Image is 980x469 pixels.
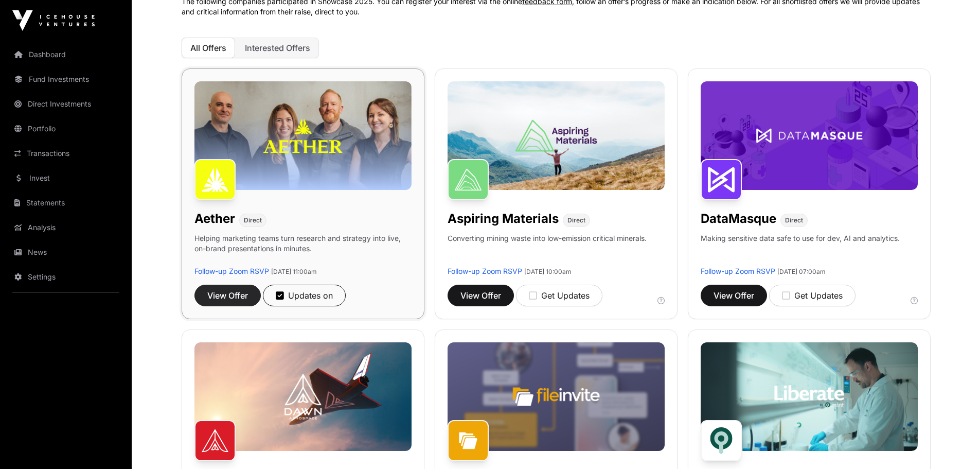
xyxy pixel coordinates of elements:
[448,342,665,451] img: File-Invite-Banner.jpg
[701,420,742,461] img: Liberate
[8,93,123,115] a: Direct Investments
[194,420,236,461] img: Dawn Aerospace
[276,289,333,302] div: Updates on
[701,233,900,266] p: Making sensitive data safe to use for dev, AI and analytics.
[701,81,918,190] img: DataMasque-Banner.jpg
[182,38,235,58] button: All Offers
[244,216,262,224] span: Direct
[263,285,346,306] button: Updates on
[194,285,261,306] button: View Offer
[448,159,489,200] img: Aspiring Materials
[8,266,123,288] a: Settings
[12,10,95,31] img: Icehouse Ventures Logo
[448,81,665,190] img: Aspiring-Banner.jpg
[207,289,248,302] span: View Offer
[785,216,803,224] span: Direct
[8,142,123,165] a: Transactions
[194,159,236,200] img: Aether
[194,342,412,451] img: Dawn-Banner.jpg
[190,43,226,53] span: All Offers
[701,211,776,227] h1: DataMasque
[769,285,856,306] button: Get Updates
[701,267,775,275] a: Follow-up Zoom RSVP
[777,268,826,275] span: [DATE] 07:00am
[524,268,572,275] span: [DATE] 10:00am
[448,233,647,266] p: Converting mining waste into low-emission critical minerals.
[516,285,602,306] button: Get Updates
[701,342,918,451] img: Liberate-Banner.jpg
[194,81,412,190] img: Aether-Banner.jpg
[8,241,123,264] a: News
[929,420,980,469] iframe: Chat Widget
[782,289,843,302] div: Get Updates
[448,420,489,461] img: FileInvite
[8,216,123,239] a: Analysis
[448,211,559,227] h1: Aspiring Materials
[529,289,590,302] div: Get Updates
[714,289,754,302] span: View Offer
[8,43,123,66] a: Dashboard
[245,43,310,53] span: Interested Offers
[701,285,767,306] button: View Offer
[701,159,742,200] img: DataMasque
[236,38,319,58] button: Interested Offers
[194,233,412,266] p: Helping marketing teams turn research and strategy into live, on-brand presentations in minutes.
[8,167,123,189] a: Invest
[8,192,123,214] a: Statements
[8,117,123,140] a: Portfolio
[448,285,514,306] button: View Offer
[8,68,123,91] a: Fund Investments
[194,211,235,227] h1: Aether
[194,267,269,275] a: Follow-up Zoom RSVP
[567,216,585,224] span: Direct
[448,267,522,275] a: Follow-up Zoom RSVP
[460,289,501,302] span: View Offer
[271,268,317,275] span: [DATE] 11:00am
